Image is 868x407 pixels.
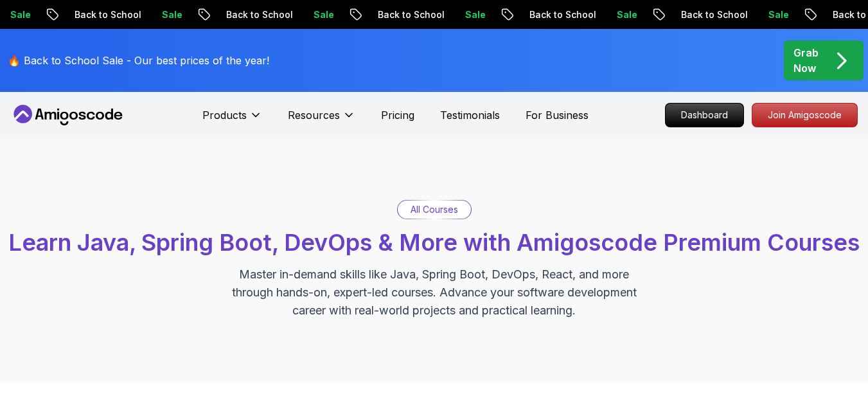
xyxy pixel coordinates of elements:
a: Pricing [381,107,414,123]
span: Learn Java, Spring Boot, DevOps & More with Amigoscode Premium Courses [8,228,860,257]
p: Master in-demand skills like Java, Spring Boot, DevOps, React, and more through hands-on, expert-... [218,266,650,320]
p: All Courses [411,203,458,216]
p: Resources [288,107,340,123]
a: Join Amigoscode [752,103,858,127]
p: Sale [757,8,799,21]
p: 🔥 Back to School Sale - Our best prices of the year! [8,53,269,68]
a: Testimonials [440,107,500,123]
a: For Business [526,107,589,123]
p: Join Amigoscode [752,104,857,127]
p: Sale [303,8,344,21]
p: Back to School [215,8,303,21]
p: Sale [606,8,647,21]
p: Back to School [518,8,606,21]
p: Back to School [64,8,151,21]
button: Products [202,107,262,133]
a: Dashboard [665,103,744,127]
p: Grab Now [793,45,819,76]
p: Back to School [367,8,454,21]
p: Sale [454,8,495,21]
p: Products [202,107,247,123]
p: Sale [151,8,192,21]
p: Dashboard [666,104,743,127]
p: Back to School [670,8,757,21]
button: Resources [288,107,355,133]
